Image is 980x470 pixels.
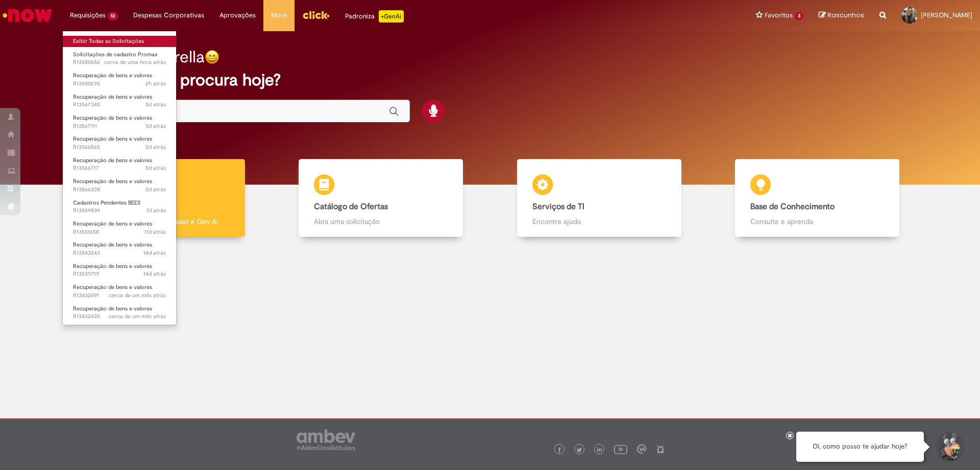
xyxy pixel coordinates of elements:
[70,10,106,20] span: Requisições
[708,159,927,237] a: Base de Conhecimento Consulte e aprenda
[750,202,835,212] b: Base de Conhecimento
[104,58,166,66] span: cerca de uma hora atrás
[765,10,793,20] span: Favoritos
[795,12,803,20] span: 3
[73,58,166,66] span: R13580656
[133,10,204,20] span: Despesas Corporativas
[145,101,166,108] span: 5d atrás
[144,228,166,236] time: 19/09/2025 16:29:59
[205,50,219,64] img: happy-face.png
[302,7,330,23] img: click_logo_yellow_360x200.png
[63,92,176,110] a: Aberto R13567345 : Recuperação de bens e valores
[62,31,177,325] ul: Requisições
[73,241,152,249] span: Recuperação de bens e valores
[63,70,176,89] a: Aberto R13580295 : Recuperação de bens e valores
[73,270,166,278] span: R13539719
[63,133,176,152] a: Aberto R13566865 : Recuperação de bens e valores
[73,305,152,312] span: Recuperação de bens e valores
[63,155,176,174] a: Aberto R13566717 : Recuperação de bens e valores
[109,312,166,320] time: 20/08/2025 13:32:47
[145,101,166,108] time: 25/09/2025 15:26:51
[614,442,627,456] img: logo_footer_youtube.png
[109,312,166,320] span: cerca de um mês atrás
[557,447,562,453] img: logo_footer_facebook.png
[145,80,166,87] span: 2h atrás
[314,202,388,212] b: Catálogo de Ofertas
[490,159,708,237] a: Serviços de TI Encontre ajuda
[73,156,152,164] span: Recuperação de bens e valores
[73,164,166,172] span: R13566717
[145,122,166,130] time: 25/09/2025 14:51:16
[73,249,166,257] span: R13543243
[532,202,584,212] b: Serviços de TI
[73,312,166,321] span: R13432435
[577,447,582,453] img: logo_footer_twitter.png
[750,216,884,227] p: Consulte e aprenda
[921,11,972,19] span: [PERSON_NAME]
[73,143,166,151] span: R13566865
[934,432,965,462] button: Iniciar Conversa de Suporte
[73,220,152,228] span: Recuperação de bens e valores
[143,270,166,278] span: 14d atrás
[345,10,404,23] div: Padroniza
[145,164,166,172] time: 25/09/2025 13:51:17
[271,10,287,20] span: More
[63,113,176,131] a: Aberto R13567111 : Recuperação de bens e valores
[144,228,166,236] span: 11d atrás
[73,199,141,207] span: Cadastros Pendentes BEES
[1,5,54,26] img: ServiceNow
[63,303,176,322] a: Aberto R13432435 : Recuperação de bens e valores
[145,186,166,193] time: 25/09/2025 12:05:16
[827,10,864,20] span: Rascunhos
[219,10,256,20] span: Aprovações
[145,164,166,172] span: 5d atrás
[108,12,118,20] span: 13
[73,262,152,270] span: Recuperação de bens e valores
[73,101,166,109] span: R13567345
[145,143,166,151] time: 25/09/2025 14:20:44
[314,216,448,227] p: Abra uma solicitação
[109,292,166,299] time: 20/08/2025 13:47:55
[143,270,166,278] time: 16/09/2025 13:36:25
[819,11,864,20] a: Rascunhos
[146,207,166,214] span: 7d atrás
[63,176,176,195] a: Aberto R13566338 : Recuperação de bens e valores
[63,239,176,258] a: Aberto R13543243 : Recuperação de bens e valores
[63,197,176,216] a: Aberto R13559839 : Cadastros Pendentes BEES
[145,122,166,130] span: 5d atrás
[73,186,166,194] span: R13566338
[73,207,166,215] span: R13559839
[637,444,646,454] img: logo_footer_workplace.png
[143,249,166,257] time: 17/09/2025 11:44:53
[297,430,355,450] img: logo_footer_ambev_rotulo_gray.png
[63,282,176,301] a: Aberto R13432491 : Recuperação de bens e valores
[63,218,176,237] a: Aberto R13551658 : Recuperação de bens e valores
[73,283,152,291] span: Recuperação de bens e valores
[73,135,152,143] span: Recuperação de bens e valores
[597,447,602,453] img: logo_footer_linkedin.png
[532,216,666,227] p: Encontre ajuda
[73,177,152,185] span: Recuperação de bens e valores
[73,80,166,88] span: R13580295
[73,51,158,58] span: Solicitações de cadastro Promax
[63,36,176,47] a: Exibir Todas as Solicitações
[73,114,152,122] span: Recuperação de bens e valores
[73,228,166,236] span: R13551658
[145,80,166,87] time: 30/09/2025 10:03:56
[73,122,166,130] span: R13567111
[145,143,166,151] span: 5d atrás
[73,72,152,79] span: Recuperação de bens e valores
[63,49,176,68] a: Aberto R13580656 : Solicitações de cadastro Promax
[63,261,176,280] a: Aberto R13539719 : Recuperação de bens e valores
[88,71,892,89] h2: O que você procura hoje?
[796,432,924,462] div: Oi, como posso te ajudar hoje?
[73,93,152,101] span: Recuperação de bens e valores
[146,207,166,214] time: 23/09/2025 15:34:19
[109,292,166,299] span: cerca de um mês atrás
[143,249,166,257] span: 14d atrás
[145,186,166,193] span: 5d atrás
[272,159,491,237] a: Catálogo de Ofertas Abra uma solicitação
[656,444,665,454] img: logo_footer_naosei.png
[54,159,272,237] a: Tirar dúvidas Tirar dúvidas com Lupi Assist e Gen Ai
[379,10,404,23] p: +GenAi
